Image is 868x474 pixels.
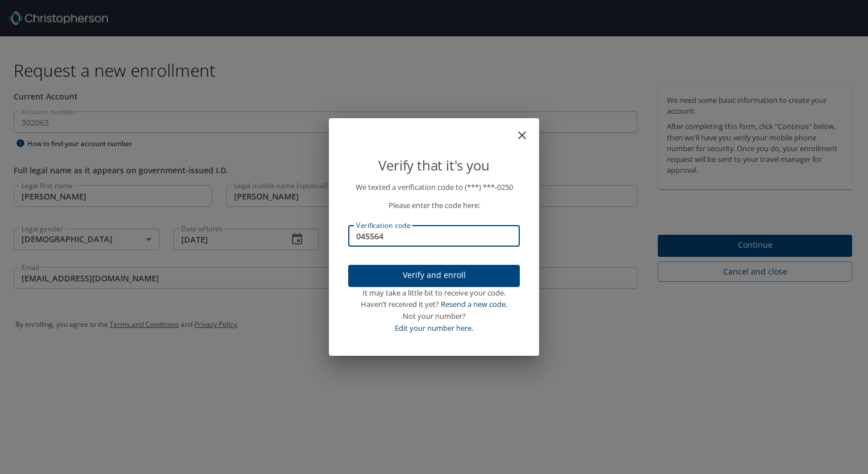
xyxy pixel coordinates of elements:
a: Edit your number here. [395,323,473,333]
div: Not your number? [348,310,520,322]
a: Resend a new code. [441,299,507,309]
div: Haven’t received it yet? [348,298,520,310]
div: It may take a little bit to receive your code. [348,287,520,299]
p: Verify that it's you [348,155,520,176]
span: Verify and enroll [357,268,511,282]
button: Verify and enroll [348,265,520,287]
p: Please enter the code here: [348,199,520,211]
p: We texted a verification code to (***) ***- 0250 [348,181,520,193]
button: close [521,123,535,136]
